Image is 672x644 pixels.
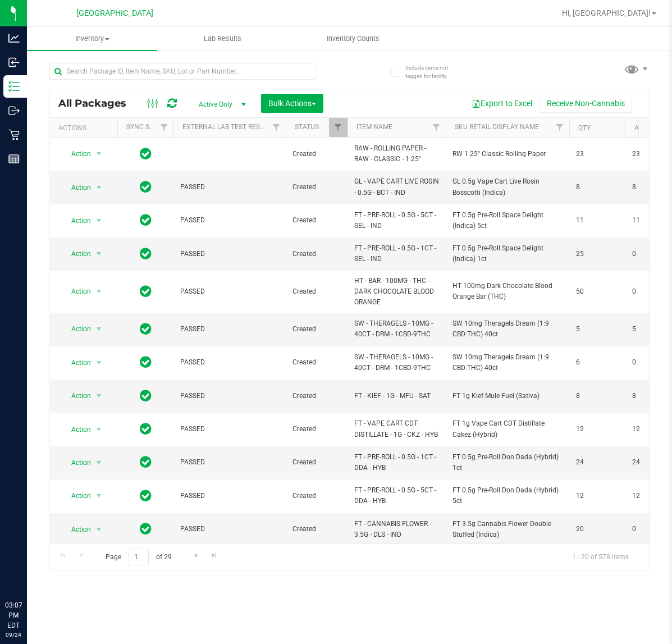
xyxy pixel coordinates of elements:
span: Created [292,182,341,193]
span: 23 [576,149,619,159]
span: Created [292,357,341,368]
inline-svg: Analytics [8,33,20,44]
span: select [92,180,106,195]
a: Go to the next page [188,549,204,564]
span: 5 [576,324,619,335]
span: In Sync [140,421,152,437]
span: 25 [576,249,619,259]
span: Action [61,146,92,162]
span: Action [61,388,92,404]
iframe: Resource center [11,554,45,588]
span: FT 0.5g Pre-Roll Don Dada (Hybrid) 5ct [452,485,563,506]
span: FT - PRE-ROLL - 0.5G - 1CT - SEL - IND [354,243,439,264]
span: Action [61,422,92,437]
span: Include items not tagged for facility [405,63,461,80]
a: Lab Results [157,27,287,51]
div: Actions [58,124,113,132]
span: select [92,213,106,229]
span: In Sync [140,212,152,228]
a: Qty [578,124,591,132]
button: Receive Non-Cannabis [540,94,632,113]
span: In Sync [140,521,152,537]
span: Action [61,355,92,371]
span: select [92,246,106,262]
span: Created [292,286,341,297]
span: [GEOGRAPHIC_DATA] [76,8,153,18]
span: RAW - ROLLING PAPER - RAW - CLASSIC - 1.25" [354,143,439,165]
span: Bulk Actions [268,99,316,108]
span: 50 [576,286,619,297]
span: Action [61,246,92,262]
a: Filter [267,118,286,137]
span: In Sync [140,146,152,162]
span: In Sync [140,179,152,195]
span: 6 [576,357,619,368]
button: Bulk Actions [261,94,323,113]
span: GL 0.5g Vape Cart Live Rosin Bosscotti (Indica) [452,176,563,198]
a: Sku Retail Display Name [455,123,539,131]
span: SW - THERAGELS - 10MG - 40CT - DRM - 1CBD-9THC [354,318,439,340]
span: Action [61,488,92,504]
span: In Sync [140,321,152,337]
inline-svg: Reports [8,153,20,165]
span: Created [292,324,341,335]
span: Inventory Counts [312,34,395,44]
span: Created [292,215,341,226]
a: Sync Status [126,123,170,131]
span: select [92,284,106,299]
span: 8 [576,182,619,193]
inline-svg: Inbound [8,57,20,68]
span: In Sync [140,488,152,504]
button: Export to Excel [464,94,540,113]
span: In Sync [140,354,152,370]
span: PASSED [180,182,279,193]
span: In Sync [140,454,152,470]
a: Inventory [27,27,157,51]
span: Inventory [27,34,157,44]
a: Filter [329,118,348,137]
span: select [92,355,106,371]
span: FT - PRE-ROLL - 0.5G - 5CT - DDA - HYB [354,485,439,506]
span: HT 100mg Dark Chocolate Blood Orange Bar (THC) [452,281,563,302]
input: 1 [129,549,149,566]
span: PASSED [180,457,279,468]
span: 8 [576,391,619,401]
span: RW 1.25" Classic Rolling Paper [452,149,563,159]
a: External Lab Test Result [182,123,271,131]
span: Created [292,457,341,468]
span: Action [61,321,92,337]
span: In Sync [140,246,152,262]
span: GL - VAPE CART LIVE ROSIN - 0.5G - BCT - IND [354,176,439,198]
span: PASSED [180,391,279,401]
span: 12 [576,491,619,501]
span: 12 [576,424,619,435]
p: 03:07 PM EDT [5,600,22,631]
a: Inventory Counts [288,27,418,51]
span: Created [292,391,341,401]
a: Available [634,124,668,132]
a: Filter [551,118,569,137]
span: select [92,388,106,404]
span: FT - CANNABIS FLOWER - 3.5G - DLS - IND [354,519,439,540]
span: Created [292,491,341,501]
span: Lab Results [189,34,257,44]
span: PASSED [180,357,279,368]
span: Page of 29 [96,549,181,566]
span: Created [292,249,341,259]
span: FT 0.5g Pre-Roll Don Dada (Hybrid) 1ct [452,452,563,473]
a: Filter [427,118,446,137]
span: In Sync [140,388,152,404]
span: Action [61,455,92,471]
span: select [92,422,106,437]
span: FT 1g Vape Cart CDT Distillate Cakez (Hybrid) [452,418,563,440]
span: FT - KIEF - 1G - MFU - SAT [354,391,439,401]
a: Item Name [356,123,392,131]
span: Created [292,524,341,535]
span: 24 [576,457,619,468]
inline-svg: Outbound [8,105,20,116]
span: Created [292,149,341,159]
span: FT - PRE-ROLL - 0.5G - 5CT - SEL - IND [354,210,439,231]
span: FT - PRE-ROLL - 0.5G - 1CT - DDA - HYB [354,452,439,473]
input: Search Package ID, Item Name, SKU, Lot or Part Number... [49,63,316,80]
span: PASSED [180,215,279,226]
